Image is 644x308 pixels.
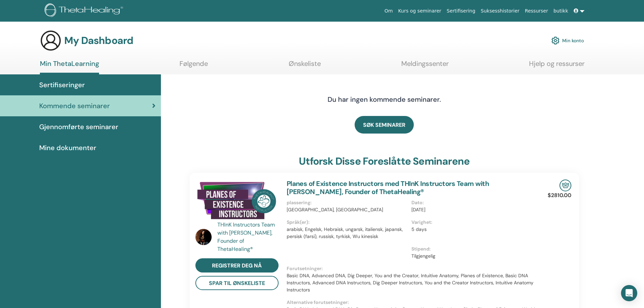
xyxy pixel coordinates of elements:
p: Stipend : [411,245,532,253]
img: logo.png [45,3,125,19]
p: Varighet : [411,219,532,226]
p: Tilgjengelig [411,253,532,260]
a: Følgende [180,60,208,73]
img: Planes of Existence Instructors [195,180,279,223]
img: default.jpg [195,229,212,245]
p: 5 days [411,226,532,233]
p: Alternative forutsetninger : [287,299,536,306]
span: SØK SEMINARER [363,121,405,128]
span: Kommende seminarer [39,101,110,111]
img: In-Person Seminar [559,180,571,191]
div: Open Intercom Messenger [621,285,637,301]
p: plassering : [287,199,407,206]
a: Sertifisering [444,5,478,17]
p: Basic DNA, Advanced DNA, Dig Deeper, You and the Creator, Intuitive Anatomy, Planes of Existence,... [287,272,536,293]
span: Gjennomførte seminarer [39,122,118,132]
span: Sertifiseringer [39,80,85,90]
a: Om [382,5,396,17]
h4: Du har ingen kommende seminarer. [278,95,491,103]
a: Min konto [551,33,584,48]
h3: My Dashboard [64,34,133,47]
p: Språk(er) : [287,219,407,226]
span: Mine dokumenter [39,143,96,153]
span: Registrer deg nå [212,262,262,269]
a: Registrer deg nå [195,258,279,273]
p: [GEOGRAPHIC_DATA], [GEOGRAPHIC_DATA] [287,206,407,213]
a: Meldingssenter [401,60,449,73]
button: Spar til ønskeliste [195,276,279,290]
p: Forutsetninger : [287,265,536,272]
a: SØK SEMINARER [355,116,414,134]
h3: Utforsk disse foreslåtte seminarene [299,155,470,167]
a: Hjelp og ressurser [529,60,585,73]
p: [DATE] [411,206,532,213]
a: Ressurser [522,5,551,17]
a: Kurs og seminarer [396,5,444,17]
a: butikk [551,5,571,17]
img: cog.svg [551,35,559,46]
a: Planes of Existence Instructors med THInK Instructors Team with [PERSON_NAME], Founder of ThetaHe... [287,179,489,196]
a: THInK Instructors Team with [PERSON_NAME], Founder of ThetaHealing® [217,221,280,253]
p: arabisk, Engelsk, Hebraisk, ungarsk, italiensk, japansk, persisk (farsi), russisk, tyrkisk, Wu ki... [287,226,407,240]
img: generic-user-icon.jpg [40,30,62,51]
a: Ønskeliste [289,60,321,73]
p: Dato : [411,199,532,206]
p: $2810.00 [548,191,571,199]
a: Suksesshistorier [478,5,522,17]
a: Min ThetaLearning [40,60,99,74]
